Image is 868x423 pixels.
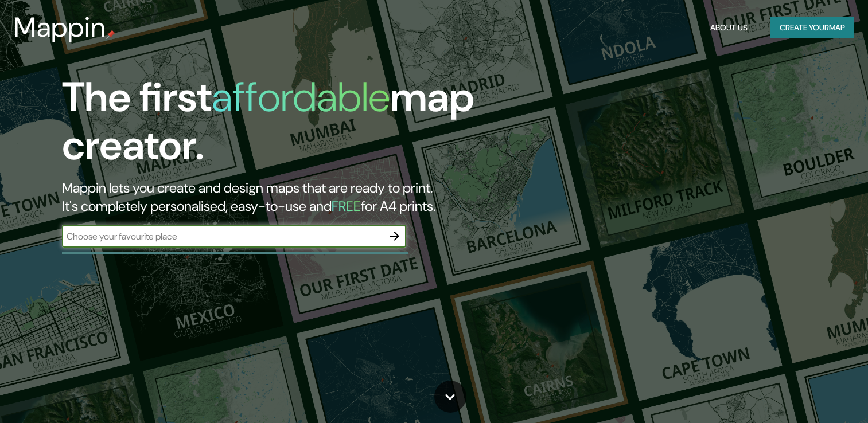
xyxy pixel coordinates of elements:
h1: affordable [212,70,390,124]
h3: Mappin [14,11,106,44]
h1: The first map creator. [62,73,496,179]
h5: FREE [332,197,361,215]
img: mappin-pin [106,30,115,39]
input: Choose your favourite place [62,230,383,243]
h2: Mappin lets you create and design maps that are ready to print. It's completely personalised, eas... [62,179,496,216]
button: About Us [706,17,752,38]
button: Create yourmap [770,17,854,38]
